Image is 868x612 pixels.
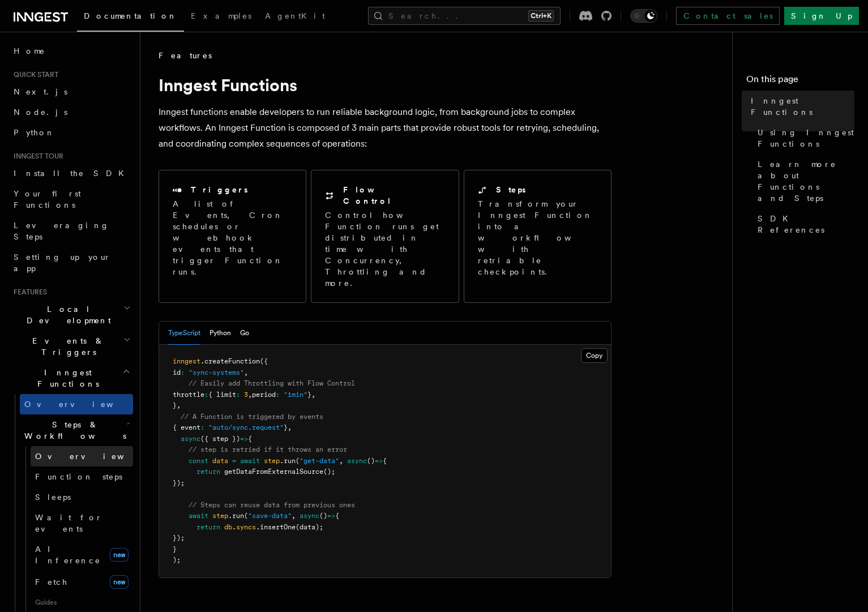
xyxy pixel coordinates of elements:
[258,3,332,31] a: AgentKit
[264,457,280,465] span: step
[288,423,292,431] span: ,
[323,468,335,476] span: ();
[248,512,292,520] span: "save-data"
[159,170,306,303] a: TriggersA list of Events, Cron schedules or webhook events that trigger Function runs.
[14,221,109,241] span: Leveraging Steps
[347,457,367,465] span: async
[296,457,300,465] span: (
[212,512,228,520] span: step
[311,170,459,303] a: Flow ControlControl how Function runs get distributed in time with Concurrency, Throttling and more.
[177,401,181,409] span: ,
[265,11,325,20] span: AgentKit
[224,523,232,531] span: db
[746,72,854,91] h4: On this page
[236,391,240,399] span: :
[368,7,561,25] button: Search...Ctrl+K
[31,467,133,487] a: Function steps
[9,163,133,183] a: Install the SDK
[244,391,248,399] span: 3
[244,512,248,520] span: (
[110,548,129,562] span: new
[256,523,296,531] span: .insertOne
[31,487,133,507] a: Sleeps
[31,539,133,571] a: AI Inferencenew
[35,493,71,502] span: Sleeps
[189,446,347,453] span: // step is retried if it throws an error
[367,457,375,465] span: ()
[784,7,859,25] a: Sign Up
[292,512,296,520] span: ,
[14,45,45,57] span: Home
[751,95,854,118] span: Inngest Functions
[77,3,184,32] a: Documentation
[173,391,204,399] span: throttle
[173,401,177,409] span: }
[173,534,185,542] span: });
[311,391,315,399] span: ,
[319,512,327,520] span: ()
[191,184,248,195] h2: Triggers
[189,369,244,376] span: "sync-systems"
[208,423,284,431] span: "auto/sync.request"
[173,479,185,487] span: });
[35,577,68,587] span: Fetch
[300,512,319,520] span: async
[746,91,854,122] a: Inngest Functions
[232,523,236,531] span: .
[173,198,292,277] p: A list of Events, Cron schedules or webhook events that trigger Function runs.
[307,391,311,399] span: }
[209,322,231,345] button: Python
[528,10,554,22] kbd: Ctrl+K
[14,169,131,178] span: Install the SDK
[9,299,133,331] button: Local Development
[181,435,200,443] span: async
[204,391,208,399] span: :
[196,468,220,476] span: return
[496,184,526,195] h2: Steps
[300,457,339,465] span: "get-data"
[753,208,854,240] a: SDK References
[753,122,854,154] a: Using Inngest Functions
[14,189,81,209] span: Your first Functions
[343,184,444,207] h2: Flow Control
[327,512,335,520] span: =>
[212,457,228,465] span: data
[189,379,355,387] span: // Easily add Throttling with Flow Control
[244,369,248,376] span: ,
[159,50,212,61] span: Features
[200,357,260,365] span: .createFunction
[9,331,133,362] button: Events & Triggers
[753,154,854,208] a: Learn more about Functions and Steps
[191,11,251,20] span: Examples
[14,128,55,137] span: Python
[9,362,133,394] button: Inngest Functions
[189,457,208,465] span: const
[581,348,608,363] button: Copy
[200,435,240,443] span: ({ step })
[173,369,181,376] span: id
[284,423,288,431] span: }
[9,215,133,247] a: Leveraging Steps
[9,152,63,161] span: Inngest tour
[478,198,599,277] p: Transform your Inngest Function into a workflow with retriable checkpoints.
[758,159,854,204] span: Learn more about Functions and Steps
[676,7,780,25] a: Contact sales
[276,391,280,399] span: :
[325,209,444,289] p: Control how Function runs get distributed in time with Concurrency, Throttling and more.
[224,468,323,476] span: getDataFromExternalSource
[31,446,133,467] a: Overview
[31,571,133,593] a: Fetchnew
[9,70,58,79] span: Quick start
[630,9,657,23] button: Toggle dark mode
[31,593,133,611] span: Guides
[339,457,343,465] span: ,
[35,452,152,461] span: Overview
[110,575,129,589] span: new
[31,507,133,539] a: Wait for events
[9,335,123,358] span: Events & Triggers
[464,170,612,303] a: StepsTransform your Inngest Function into a workflow with retriable checkpoints.
[24,400,141,409] span: Overview
[280,457,296,465] span: .run
[173,423,200,431] span: { event
[260,357,268,365] span: ({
